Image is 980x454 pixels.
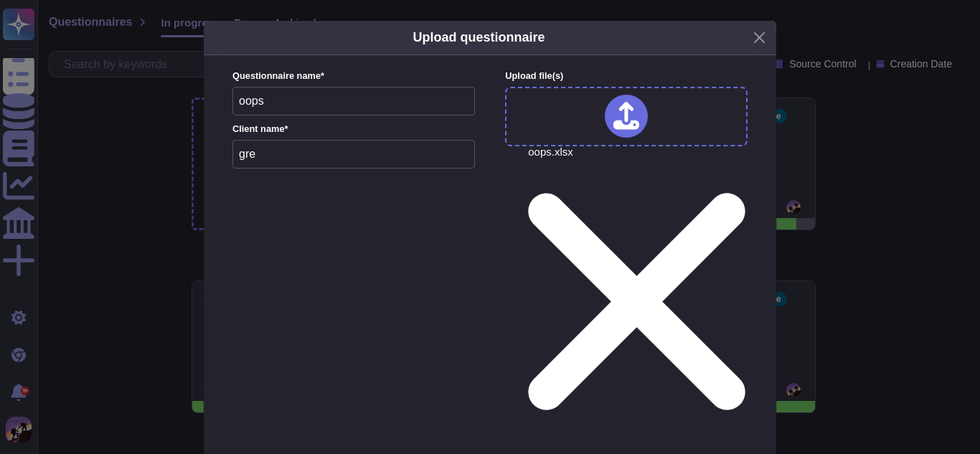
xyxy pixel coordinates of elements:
input: Enter questionnaire name [232,87,475,115]
label: Questionnaire name [232,72,475,81]
span: Upload file (s) [505,70,563,81]
label: Client name [232,125,475,134]
button: Close [748,27,771,49]
span: oops.xlsx [528,146,745,446]
h5: Upload questionnaire [413,28,545,47]
input: Enter company name of the client [232,140,475,169]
